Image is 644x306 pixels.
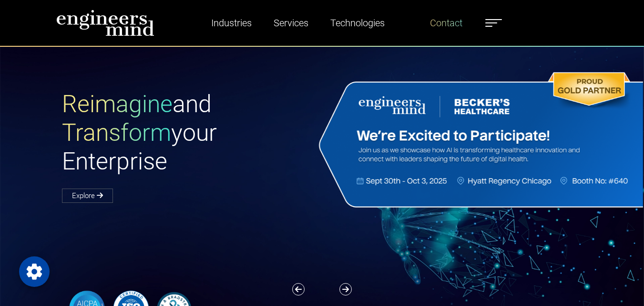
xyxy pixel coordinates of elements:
[327,12,388,34] a: Technologies
[316,70,644,210] img: Website Banner
[426,12,466,34] a: Contact
[62,119,171,147] span: Transform
[270,12,312,34] a: Services
[62,189,113,203] a: Explore
[62,90,322,176] h1: and your Enterprise
[56,10,154,36] img: logo
[62,90,173,118] span: Reimagine
[207,12,256,34] a: Industries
